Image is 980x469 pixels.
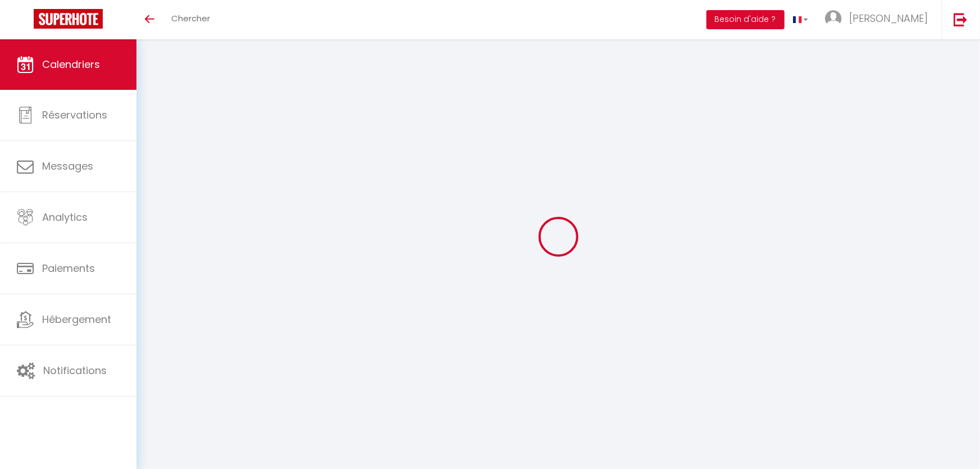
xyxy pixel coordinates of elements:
span: Notifications [43,363,107,377]
span: Réservations [42,108,107,122]
img: logout [954,12,968,26]
span: Hébergement [42,312,111,326]
img: Super Booking [34,9,103,29]
span: Messages [42,159,93,173]
img: ... [825,10,842,27]
span: [PERSON_NAME] [849,11,928,25]
span: Chercher [171,12,210,24]
span: Calendriers [42,57,100,71]
span: Paiements [42,261,95,275]
span: Analytics [42,210,88,224]
button: Besoin d'aide ? [706,10,785,29]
